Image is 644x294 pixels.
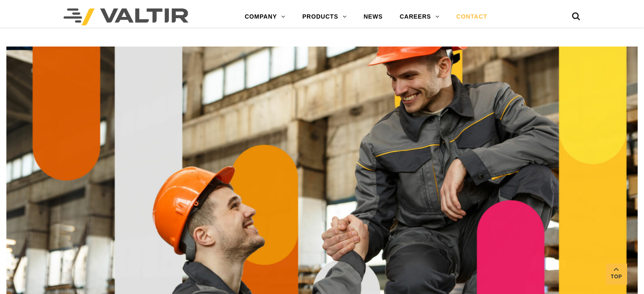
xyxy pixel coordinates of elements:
a: PRODUCTS [294,8,355,25]
a: COMPANY [236,8,294,25]
span: Top [606,272,627,282]
img: Valtir [64,8,188,25]
a: CAREERS [391,8,448,25]
a: Top [606,264,627,285]
a: NEWS [355,8,391,25]
a: CONTACT [448,8,496,25]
